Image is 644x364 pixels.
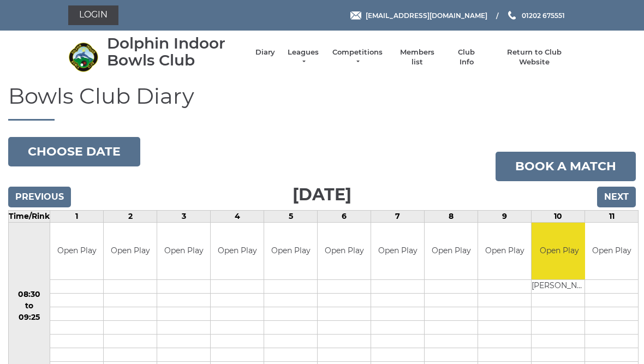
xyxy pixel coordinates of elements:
td: 2 [104,210,157,222]
td: Open Play [585,223,638,280]
img: Email [350,11,361,20]
td: Time/Rink [9,210,50,222]
td: 11 [585,210,639,222]
td: Open Play [532,223,587,280]
button: Choose date [8,137,140,166]
td: 1 [50,210,104,222]
td: 8 [425,210,478,222]
a: Members list [394,47,439,67]
a: Login [68,5,118,25]
a: Return to Club Website [493,47,576,67]
span: 01202 675551 [522,11,565,19]
img: Phone us [508,11,516,20]
td: Open Play [50,223,103,280]
td: Open Play [104,223,157,280]
a: Club Info [451,47,482,67]
td: [PERSON_NAME] [532,280,587,294]
td: Open Play [264,223,317,280]
a: Leagues [286,47,320,67]
h1: Bowls Club Diary [8,84,636,121]
td: 10 [532,210,585,222]
td: Open Play [318,223,371,280]
a: Book a match [496,152,636,181]
img: Dolphin Indoor Bowls Club [68,42,98,72]
td: Open Play [157,223,210,280]
td: 5 [264,210,318,222]
input: Previous [8,187,71,207]
a: Phone us 01202 675551 [506,10,565,21]
td: 3 [157,210,211,222]
div: Dolphin Indoor Bowls Club [107,35,245,69]
a: Diary [255,47,275,57]
td: 6 [318,210,371,222]
td: Open Play [425,223,478,280]
a: Competitions [331,47,384,67]
a: Email [EMAIL_ADDRESS][DOMAIN_NAME] [350,10,487,21]
td: Open Play [371,223,424,280]
td: 4 [211,210,264,222]
span: [EMAIL_ADDRESS][DOMAIN_NAME] [366,11,487,19]
input: Next [597,187,636,207]
td: 7 [371,210,425,222]
td: 9 [478,210,532,222]
td: Open Play [478,223,531,280]
td: Open Play [211,223,264,280]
